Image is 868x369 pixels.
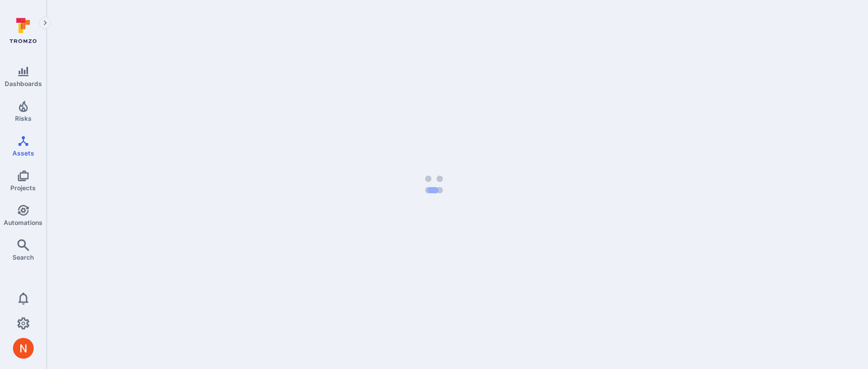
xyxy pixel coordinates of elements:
[12,149,34,157] span: Assets
[13,338,34,359] div: Neeren Patki
[39,17,51,29] button: Expand navigation menu
[4,219,43,226] span: Automations
[15,115,32,122] span: Risks
[12,253,34,261] span: Search
[10,184,36,192] span: Projects
[41,19,49,27] i: Expand navigation menu
[5,80,42,88] span: Dashboards
[13,338,34,359] img: ACg8ocIprwjrgDQnDsNSk9Ghn5p5-B8DpAKWoJ5Gi9syOE4K59tr4Q=s96-c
